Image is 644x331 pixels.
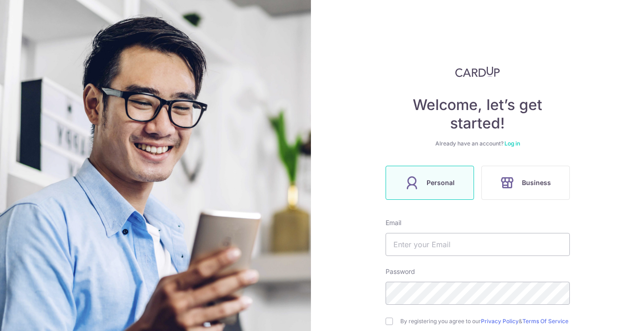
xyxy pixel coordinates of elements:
[386,218,401,227] label: Email
[427,177,455,188] span: Personal
[481,318,519,325] a: Privacy Policy
[386,140,570,147] div: Already have an account?
[478,166,574,200] a: Business
[400,318,570,325] label: By registering you agree to our &
[386,96,570,133] h4: Welcome, let’s get started!
[504,140,520,147] a: Log in
[386,233,570,256] input: Enter your Email
[522,318,568,325] a: Terms Of Service
[455,66,500,77] img: CardUp Logo
[386,267,415,276] label: Password
[382,166,478,200] a: Personal
[522,177,551,188] span: Business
